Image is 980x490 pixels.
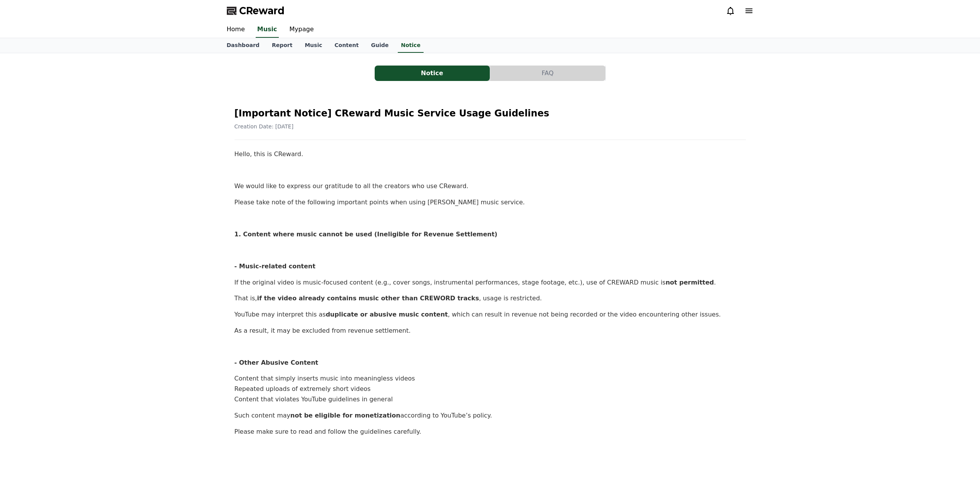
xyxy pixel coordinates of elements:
a: Notice [398,38,424,53]
strong: not permitted [665,279,714,286]
a: Report [266,38,299,53]
p: If the original video is music-focused content (e.g., cover songs, instrumental performances, sta... [235,278,746,288]
span: Creation Date: [DATE] [235,123,294,130]
a: Music [298,38,328,53]
a: CReward [227,5,285,17]
p: Please take note of the following important points when using [PERSON_NAME] music service. [235,197,746,207]
a: Home [221,22,251,38]
p: As a result, it may be excluded from revenue settlement. [235,326,746,336]
strong: not be eligible for monetization [290,412,400,419]
p: Hello, this is CReward. [235,149,746,159]
strong: if the video already contains music other than CREWORD tracks [257,295,479,302]
strong: - Other Abusive Content [235,359,318,366]
button: Notice [375,66,490,81]
li: Content that violates YouTube guidelines in general [235,394,746,405]
a: Notice [375,66,490,81]
li: Content that simply inserts music into meaningless videos [235,374,746,384]
p: That is, , usage is restricted. [235,293,746,303]
h2: [Important Notice] CReward Music Service Usage Guidelines [235,107,746,120]
p: We would like to express our gratitude to all the creators who use CReward. [235,181,746,191]
p: Such content may according to YouTube’s policy. [235,411,746,421]
a: Content [328,38,365,53]
strong: 1. Content where music cannot be used (Ineligible for Revenue Settlement) [235,231,498,238]
span: CReward [239,5,285,17]
a: Dashboard [221,38,266,53]
a: Mypage [283,22,320,38]
p: Please make sure to read and follow the guidelines carefully. [235,427,746,437]
p: YouTube may interpret this as , which can result in revenue not being recorded or the video encou... [235,310,746,320]
strong: duplicate or abusive music content [326,311,448,318]
a: Music [256,22,279,38]
strong: - Music-related content [235,263,316,270]
li: Repeated uploads of extremely short videos [235,384,746,394]
a: Guide [365,38,395,53]
button: FAQ [490,66,605,81]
